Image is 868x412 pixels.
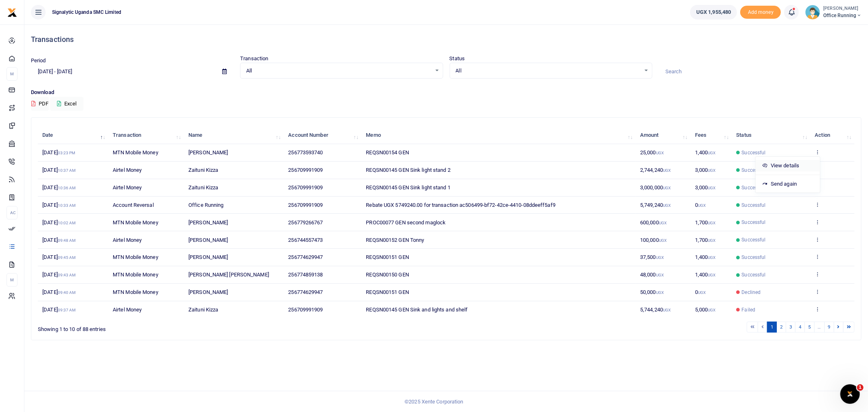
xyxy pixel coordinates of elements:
[786,322,796,333] a: 3
[740,6,781,19] span: Add money
[640,184,671,191] span: 3,000,000
[42,202,76,208] span: [DATE]
[636,127,691,144] th: Amount: activate to sort column ascending
[695,272,716,278] span: 1,400
[113,289,158,295] span: MTN Mobile Money
[188,149,228,156] span: [PERSON_NAME]
[288,289,323,295] span: 256774629947
[113,184,142,191] span: Airtel Money
[640,167,671,173] span: 2,744,240
[810,127,855,144] th: Action: activate to sort column ascending
[113,167,142,173] span: Airtel Money
[49,9,125,16] span: Signalytic Uganda SMC Limited
[58,273,76,277] small: 09:43 AM
[31,35,861,44] h4: Transactions
[113,202,154,208] span: Account Reversal
[188,202,223,208] span: Office Running
[188,237,228,243] span: [PERSON_NAME]
[690,5,737,20] a: UGX 1,955,480
[656,151,664,155] small: UGX
[366,237,424,243] span: REQSN00152 GEN Tonny
[742,289,761,296] span: Declined
[691,127,732,144] th: Fees: activate to sort column ascending
[708,221,715,225] small: UGX
[42,272,76,278] span: [DATE]
[7,67,17,81] li: M
[823,5,861,12] small: [PERSON_NAME]
[640,307,671,313] span: 5,744,240
[708,168,715,173] small: UGX
[58,221,76,225] small: 10:02 AM
[695,254,716,260] span: 1,400
[695,307,716,313] span: 5,000
[42,237,76,243] span: [DATE]
[698,290,706,295] small: UGX
[7,206,17,219] li: Ac
[50,97,83,111] button: Excel
[742,184,766,191] span: Successful
[366,202,555,208] span: Rebate UGX 5749240.00 for transaction ac506499-bf72-42ce-4410-08ddeeff5af9
[366,254,409,260] span: REQSN00151 GEN
[708,308,715,312] small: UGX
[640,272,664,278] span: 48,000
[58,238,76,243] small: 09:48 AM
[857,384,864,391] span: 1
[188,307,218,313] span: Zaituni Kizza
[288,149,323,156] span: 256773593740
[695,149,716,156] span: 1,400
[113,219,158,226] span: MTN Mobile Money
[663,308,671,312] small: UGX
[42,307,76,313] span: [DATE]
[742,219,766,226] span: Successful
[687,5,740,20] li: Wallet ballance
[756,160,820,171] a: View details
[42,149,75,156] span: [DATE]
[656,255,664,260] small: UGX
[823,12,861,19] span: Office Running
[742,202,766,209] span: Successful
[695,167,716,173] span: 3,000
[708,273,715,277] small: UGX
[742,306,756,313] span: Failed
[240,55,268,63] label: Transaction
[740,9,781,15] a: Add money
[640,289,664,295] span: 50,000
[656,273,664,277] small: UGX
[776,322,786,333] a: 2
[58,308,76,312] small: 09:37 AM
[113,254,158,260] span: MTN Mobile Money
[742,167,766,174] span: Successful
[824,322,834,333] a: 9
[366,307,468,313] span: REQSN00145 GEN Sink and lights and shelf
[708,151,715,155] small: UGX
[31,57,46,65] label: Period
[113,237,142,243] span: Airtel Money
[108,127,184,144] th: Transaction: activate to sort column ascending
[288,237,323,243] span: 256744557473
[805,322,814,333] a: 5
[288,272,323,278] span: 256774859138
[31,88,861,97] p: Download
[695,184,716,191] span: 3,000
[42,219,76,226] span: [DATE]
[288,254,323,260] span: 256774629947
[640,202,671,208] span: 5,749,240
[742,271,766,278] span: Successful
[840,384,860,404] iframe: Intercom live chat
[708,186,715,190] small: UGX
[288,184,323,191] span: 256709991909
[58,168,76,173] small: 10:37 AM
[38,127,108,144] th: Date: activate to sort column descending
[188,184,218,191] span: Zaituni Kizza
[696,8,731,16] span: UGX 1,955,480
[42,167,76,173] span: [DATE]
[188,167,218,173] span: Zaituni Kizza
[805,5,820,20] img: profile-user
[663,168,671,173] small: UGX
[58,186,76,190] small: 10:36 AM
[663,186,671,190] small: UGX
[767,322,777,333] a: 1
[58,203,76,208] small: 10:33 AM
[42,254,76,260] span: [DATE]
[188,219,228,226] span: [PERSON_NAME]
